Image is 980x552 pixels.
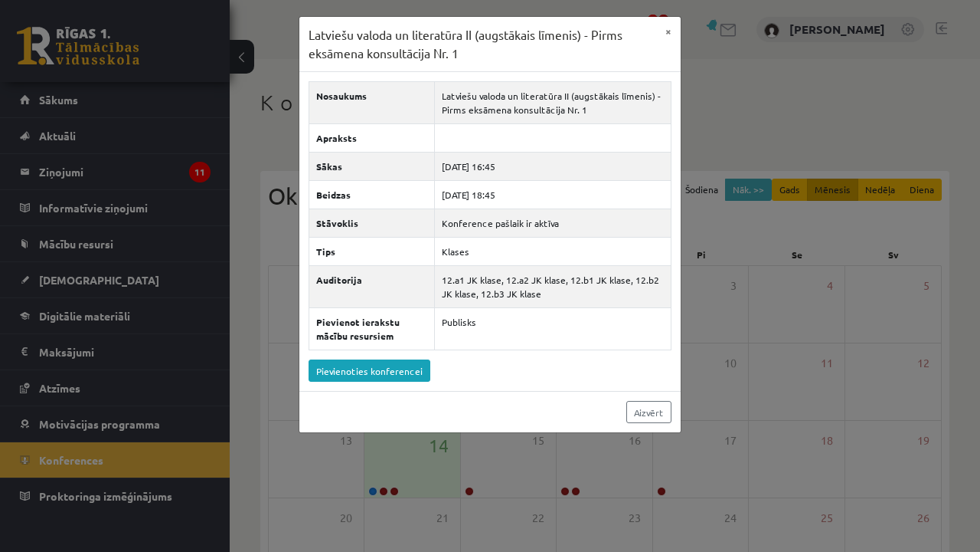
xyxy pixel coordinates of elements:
[309,82,435,124] th: Nosaukums
[309,308,435,350] th: Pievienot ierakstu mācību resursiem
[435,82,671,124] td: Latviešu valoda un literatūra II (augstākais līmenis) - Pirms eksāmena konsultācija Nr. 1
[309,124,435,153] th: Apraksts
[435,308,671,350] td: Publisks
[656,17,681,46] button: ×
[309,266,435,308] th: Auditorija
[309,181,435,209] th: Beidzas
[309,209,435,238] th: Stāvoklis
[309,360,430,382] a: Pievienoties konferencei
[435,181,671,209] td: [DATE] 18:45
[435,209,671,238] td: Konference pašlaik ir aktīva
[309,238,435,266] th: Tips
[309,153,435,181] th: Sākas
[626,401,671,423] a: Aizvērt
[435,153,671,181] td: [DATE] 16:45
[309,26,656,62] h3: Latviešu valoda un literatūra II (augstākais līmenis) - Pirms eksāmena konsultācija Nr. 1
[435,266,671,308] td: 12.a1 JK klase, 12.a2 JK klase, 12.b1 JK klase, 12.b2 JK klase, 12.b3 JK klase
[435,238,671,266] td: Klases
